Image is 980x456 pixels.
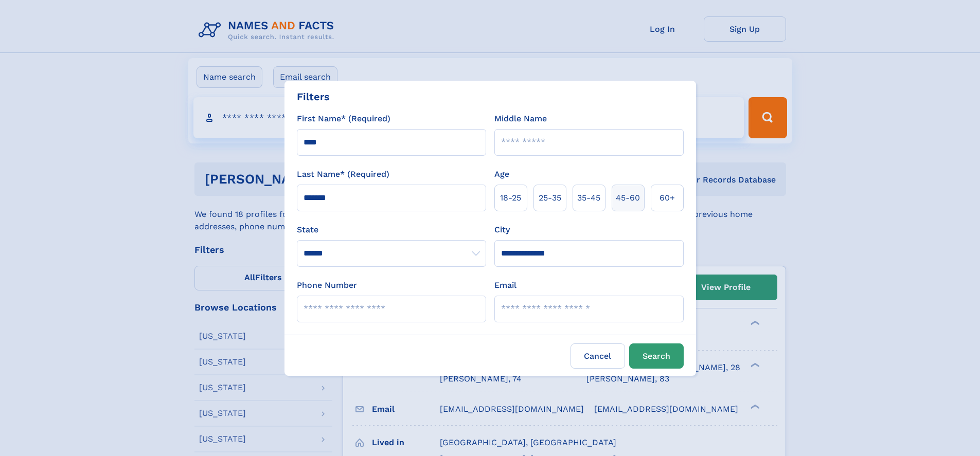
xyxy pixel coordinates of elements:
label: Phone Number [297,279,357,291]
label: First Name* (Required) [297,113,390,125]
label: Last Name* (Required) [297,168,389,180]
label: Cancel [571,343,625,369]
span: 35‑45 [577,192,600,204]
button: Search [629,343,684,369]
label: City [494,224,510,236]
label: Email [494,279,516,291]
span: 18‑25 [500,192,521,204]
label: Age [494,168,509,180]
span: 45‑60 [616,192,640,204]
span: 60+ [660,192,675,204]
label: State [297,224,486,236]
label: Middle Name [494,113,547,125]
span: 25‑35 [539,192,561,204]
div: Filters [297,89,330,104]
